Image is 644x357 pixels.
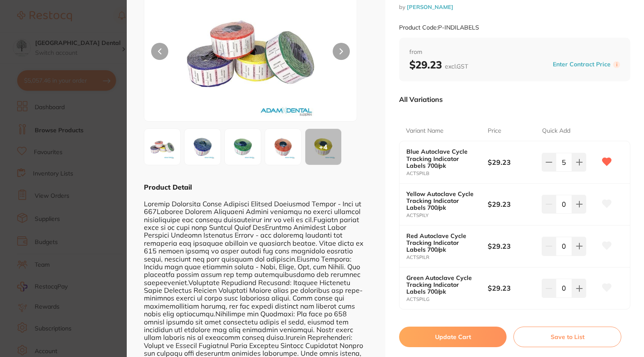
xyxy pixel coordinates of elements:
button: Enter Contract Price [550,60,613,68]
p: All Variations [399,95,443,104]
img: SUxHLmpwZw [227,131,258,162]
button: Save to List [513,327,621,347]
button: +4 [305,128,342,165]
button: Update Cart [399,327,507,347]
b: $29.23 [409,58,468,71]
p: Variant Name [406,127,444,135]
b: Blue Autoclave Cycle Tracking Indicator Labels 700/pk [406,148,480,169]
b: Red Autoclave Cycle Tracking Indicator Labels 700/pk [406,232,480,253]
small: Product Code: P-INDILABELS [399,24,479,31]
img: SUxCLmpwZw [187,131,218,162]
b: Product Detail [144,183,192,191]
div: + 4 [305,129,341,165]
b: Green Autoclave Cycle Tracking Indicator Labels 700/pk [406,274,480,295]
small: ACTSPILG [406,297,488,302]
p: Price [488,127,501,135]
small: ACTSPILB [406,171,488,176]
label: i [613,61,620,68]
small: ACTSPILR [406,255,488,260]
span: from [409,48,620,57]
b: $29.23 [488,158,537,167]
span: excl. GST [445,62,468,70]
img: SUxBQkVMUy5qcGc [147,131,178,162]
small: ACTSPILY [406,213,488,218]
b: $29.23 [488,283,537,293]
b: $29.23 [488,241,537,251]
b: $29.23 [488,199,537,209]
p: Quick Add [542,127,570,135]
b: Yellow Autoclave Cycle Tracking Indicator Labels 700/pk [406,190,480,211]
a: [PERSON_NAME] [407,3,453,10]
small: by [399,4,630,10]
img: SUxSLmpwZw [268,131,298,162]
